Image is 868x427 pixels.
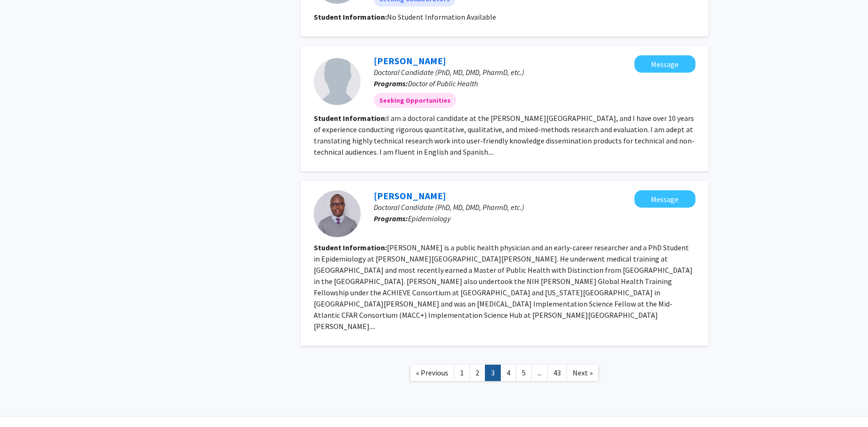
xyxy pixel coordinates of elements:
[7,385,40,420] iframe: Chat
[408,214,451,223] span: Epidemiology
[416,368,448,377] span: « Previous
[314,113,694,157] fg-read-more: I am a doctoral candidate at the [PERSON_NAME][GEOGRAPHIC_DATA], and I have over 10 years of expe...
[634,55,695,73] button: Message Carlued Leon
[374,93,456,108] mat-chip: Seeking Opportunities
[454,365,470,381] a: 1
[516,365,532,381] a: 5
[314,113,387,123] b: Student Information:
[634,190,695,208] button: Message Ronald Olum
[374,202,524,212] span: Doctoral Candidate (PhD, MD, DMD, PharmD, etc.)
[314,243,693,331] fg-read-more: [PERSON_NAME] is a public health physician and an early-career researcher and a PhD Student in Ep...
[547,365,567,381] a: 43
[469,365,485,381] a: 2
[374,79,408,88] b: Programs:
[314,12,387,22] b: Student Information:
[387,12,496,22] span: No Student Information Available
[374,190,446,202] a: [PERSON_NAME]
[410,365,454,381] a: Previous
[301,355,709,393] nav: Page navigation
[485,365,501,381] a: 3
[374,214,408,223] b: Programs:
[500,365,516,381] a: 4
[537,368,542,377] span: ...
[374,55,446,67] a: [PERSON_NAME]
[314,243,387,252] b: Student Information:
[566,365,599,381] a: Next
[374,67,524,77] span: Doctoral Candidate (PhD, MD, DMD, PharmD, etc.)
[408,79,478,88] span: Doctor of Public Health
[573,368,593,377] span: Next »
